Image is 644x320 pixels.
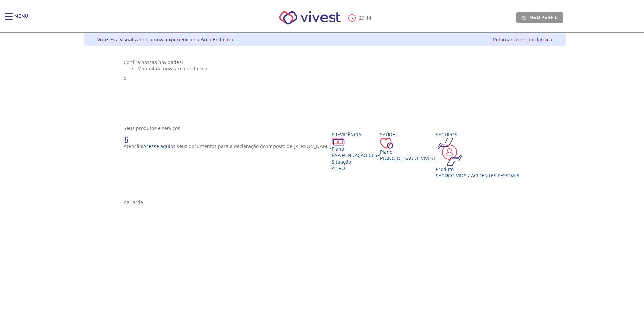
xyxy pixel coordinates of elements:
div: Saúde [380,131,436,138]
a: Saúde PlanoPlano de Saúde VIVEST [380,131,436,162]
section: <span lang="pt-BR" dir="ltr">Visualizador do Conteúdo da Web</span> 1 [124,59,525,118]
div: Plano [332,146,380,152]
span: X [124,75,126,82]
span: Manual da nova área exclusiva [137,65,207,72]
div: Seguro Vida / Acidentes Pessoais [436,172,519,179]
span: 29 [359,15,364,21]
a: Retornar à versão clássica [493,36,552,43]
span: PAP/Fundação CESP [332,152,380,158]
div: Menu [14,13,28,26]
a: Meu perfil [516,12,563,22]
img: ico_coracao.png [380,138,393,149]
span: Plano de Saúde VIVEST [380,155,436,162]
section: <span lang="en" dir="ltr">ProdutosCard</span> [124,125,525,206]
div: Previdência [332,131,380,138]
img: Vivest [271,3,348,32]
div: Você está visualizando a nova experiência da Área Exclusiva [97,36,233,43]
p: Atenção! os seus documentos para a declaração do Imposto de [PERSON_NAME] [124,143,332,149]
a: Previdência PlanoPAP/Fundação CESP SituaçãoAtivo [332,131,380,171]
div: Plano [380,149,436,155]
div: Confira nossas novidades! [124,59,525,65]
img: ico_atencao.png [124,131,135,143]
div: Aguarde... [124,199,525,206]
img: ico_dinheiro.png [332,138,345,146]
div: : [348,14,373,22]
a: Seguros Produto Seguro Vida / Acidentes Pessoais [436,131,519,179]
a: Acesse aqui [143,143,170,149]
img: Meu perfil [521,15,526,20]
span: Ativo [332,165,345,171]
div: Situação [332,158,380,165]
span: 44 [366,15,371,21]
div: Produto [436,166,519,172]
div: Seguros [436,131,519,138]
span: Meu perfil [529,14,557,20]
div: Seus produtos e serviços [124,125,525,131]
img: ico_seguros.png [436,138,464,166]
